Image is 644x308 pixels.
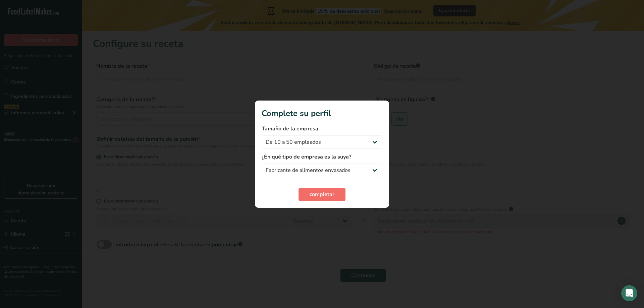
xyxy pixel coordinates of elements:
[310,190,334,198] span: completar
[262,107,382,119] h1: Complete su perfil
[621,285,637,301] div: Open Intercom Messenger
[262,153,382,161] label: ¿En qué tipo de empresa es la suya?
[299,188,345,201] button: completar
[262,125,382,133] label: Tamaño de la empresa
